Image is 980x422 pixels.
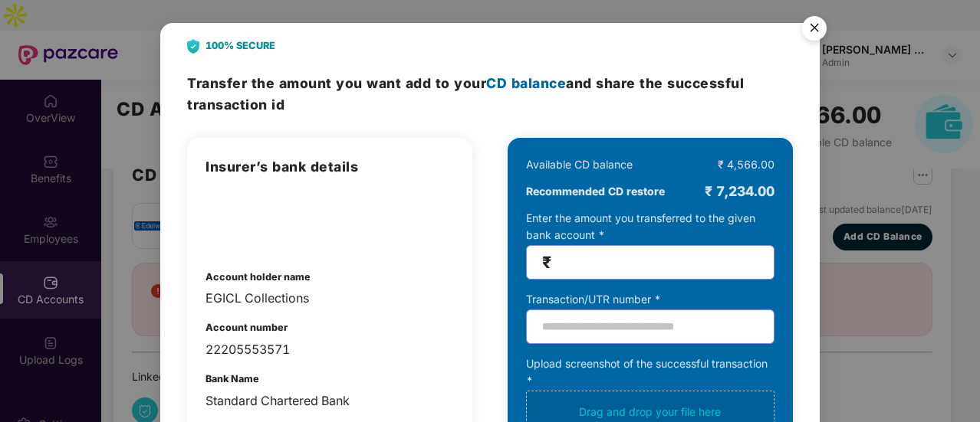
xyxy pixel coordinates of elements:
div: Available CD balance [526,156,633,173]
div: ₹ 4,566.00 [718,156,774,173]
div: Enter the amount you transferred to the given bank account * [526,210,774,280]
span: CD balance [486,75,566,91]
b: Account holder name [206,271,311,283]
div: 22205553571 [206,340,454,359]
img: svg+xml;base64,PHN2ZyB4bWxucz0iaHR0cDovL3d3dy53My5vcmcvMjAwMC9zdmciIHdpZHRoPSI1NiIgaGVpZ2h0PSI1Ni... [793,9,836,52]
b: 100% SECURE [206,38,275,54]
div: EGICL Collections [206,289,454,308]
h3: Insurer’s bank details [206,156,454,178]
div: Standard Chartered Bank [206,391,454,411]
b: Bank Name [206,373,259,384]
button: Close [793,8,834,50]
span: ₹ [542,254,551,271]
b: Account number [206,322,288,333]
div: ₹ 7,234.00 [705,181,774,202]
b: Recommended CD restore [526,183,665,200]
img: svg+xml;base64,PHN2ZyB4bWxucz0iaHR0cDovL3d3dy53My5vcmcvMjAwMC9zdmciIHdpZHRoPSIyNCIgaGVpZ2h0PSIyOC... [187,39,199,54]
h3: Transfer the amount and share the successful transaction id [187,73,793,115]
div: Transaction/UTR number * [526,291,774,308]
span: you want add to your [336,75,566,91]
img: admin-overview [206,193,285,247]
